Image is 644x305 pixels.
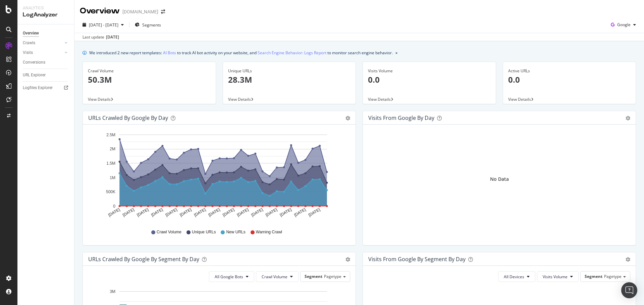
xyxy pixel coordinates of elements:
span: Segments [142,22,161,28]
button: close banner [394,48,399,58]
div: Overview [23,30,39,37]
text: [DATE] [236,207,250,218]
button: Google [608,19,639,30]
span: All Devices [504,274,524,280]
button: All Google Bots [209,271,254,282]
div: Active URLs [508,68,631,74]
text: 500K [106,189,115,194]
text: 2.5M [106,133,115,137]
p: 50.3M [88,74,211,85]
div: Visits from Google by day [368,115,434,121]
div: We introduced 2 new report templates: to track AI bot activity on your website, and to monitor se... [89,49,393,56]
p: 0.0 [368,74,491,85]
span: Unique URLs [192,229,216,235]
span: Visits Volume [543,274,568,280]
span: Crawl Volume [262,274,287,280]
div: Overview [80,5,120,17]
div: info banner [83,49,636,56]
a: Search Engine Behavior: Logs Report [258,49,326,56]
span: Segment [305,274,322,279]
p: 0.0 [508,74,631,85]
svg: A chart. [88,130,348,223]
div: Unique URLs [228,68,351,74]
span: View Details [88,96,111,102]
text: [DATE] [293,207,307,218]
span: [DATE] - [DATE] [89,22,118,28]
div: Analytics [23,5,69,11]
text: 0 [113,204,115,209]
div: gear [626,257,630,262]
button: Segments [132,19,164,30]
div: No Data [490,176,509,182]
text: [DATE] [107,207,121,218]
span: Crawl Volume [157,229,181,235]
div: Logfiles Explorer [23,84,53,91]
div: gear [345,116,350,121]
button: [DATE] - [DATE] [80,19,126,30]
div: Visits Volume [368,68,491,74]
span: Warning Crawl [256,229,282,235]
text: [DATE] [308,207,321,218]
div: URLs Crawled by Google by day [88,115,168,121]
span: View Details [228,96,251,102]
div: gear [626,116,630,121]
button: Visits Volume [537,271,579,282]
text: [DATE] [208,207,221,218]
text: 1.5M [106,161,115,166]
a: Visits [23,49,63,56]
div: Visits [23,49,33,56]
text: [DATE] [265,207,278,218]
div: Conversions [23,59,45,66]
span: Pagetype [324,274,341,279]
div: [DATE] [106,34,119,40]
text: [DATE] [122,207,135,218]
text: [DATE] [165,207,178,218]
div: Last update [83,34,119,40]
span: New URLs [226,229,245,235]
button: All Devices [498,271,535,282]
a: Conversions [23,59,69,66]
text: [DATE] [279,207,292,218]
span: Segment [585,274,602,279]
div: Crawls [23,40,35,47]
a: Overview [23,30,69,37]
div: URL Explorer [23,72,46,79]
div: [DOMAIN_NAME] [122,8,158,15]
text: [DATE] [179,207,192,218]
div: LogAnalyzer [23,11,69,19]
text: [DATE] [150,207,164,218]
span: All Google Bots [215,274,243,280]
p: 28.3M [228,74,351,85]
text: 2M [110,147,115,152]
span: Google [617,22,631,27]
div: arrow-right-arrow-left [161,9,165,14]
span: View Details [368,96,391,102]
a: Logfiles Explorer [23,84,69,91]
a: URL Explorer [23,72,69,79]
div: URLs Crawled by Google By Segment By Day [88,256,199,262]
div: Visits from Google By Segment By Day [368,256,466,262]
button: Crawl Volume [256,271,299,282]
div: Crawl Volume [88,68,211,74]
text: [DATE] [251,207,264,218]
text: [DATE] [136,207,150,218]
text: 1M [110,175,115,180]
text: [DATE] [222,207,235,218]
div: gear [345,257,350,262]
div: Open Intercom Messenger [621,282,637,298]
a: AI Bots [163,49,176,56]
text: [DATE] [193,207,207,218]
a: Crawls [23,40,63,47]
span: Pagetype [604,274,622,279]
text: 3M [110,289,115,294]
span: View Details [508,96,531,102]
